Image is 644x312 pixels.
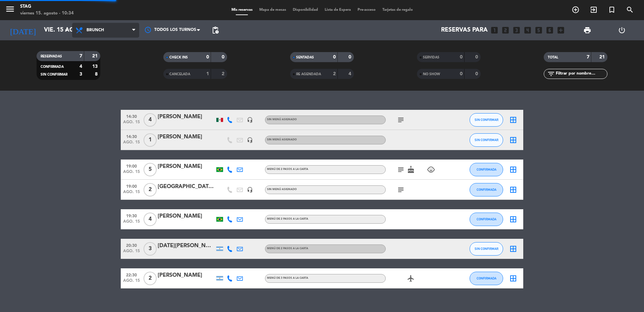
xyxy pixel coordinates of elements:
i: turned_in_not [608,6,616,14]
span: 19:30 [123,212,140,219]
span: Sin menú asignado [267,188,297,191]
span: CANCELADA [169,73,190,76]
span: 4 [144,113,157,127]
strong: 8 [95,72,99,77]
i: child_care [427,166,435,174]
strong: 0 [206,55,209,59]
i: headset_mic [247,117,253,123]
i: border_all [509,245,517,253]
i: airplanemode_active [407,274,415,282]
span: CONFIRMADA [477,168,496,171]
i: border_all [509,116,517,124]
i: border_all [509,274,517,282]
button: SIN CONFIRMAR [470,113,503,127]
strong: 21 [92,54,99,58]
span: SIN CONFIRMAR [475,138,498,142]
span: Mapa de mesas [256,8,289,12]
span: 4 [144,213,157,226]
i: search [626,6,634,14]
span: Menú de 2 pasos a la Carta [267,168,308,171]
button: SIN CONFIRMAR [470,133,503,147]
strong: 1 [206,72,209,76]
span: TOTAL [548,56,558,59]
span: pending_actions [211,26,219,34]
span: ago. 15 [123,140,140,148]
span: CONFIRMADA [477,188,496,191]
i: headset_mic [247,137,253,143]
i: menu [5,4,15,14]
i: add_circle_outline [572,6,580,14]
div: LOG OUT [604,20,639,40]
button: menu [5,4,15,16]
i: power_settings_new [618,26,626,34]
div: [PERSON_NAME] [158,133,215,141]
span: 2 [144,183,157,196]
i: subject [397,166,405,174]
strong: 2 [222,72,226,76]
span: Tarjetas de regalo [379,8,416,12]
span: RESERVADAS [41,55,62,58]
span: SIN CONFIRMAR [475,118,498,122]
span: Menú de 3 pasos a la Carta [267,277,308,279]
strong: 0 [348,55,353,59]
i: border_all [509,186,517,194]
i: looks_5 [534,26,543,35]
span: 14:30 [123,112,140,120]
i: border_all [509,166,517,174]
span: Menú de 2 pasos a la Carta [267,218,308,220]
span: 1 [144,133,157,147]
i: looks_one [490,26,499,35]
span: SENTADAS [296,56,314,59]
div: [PERSON_NAME] [158,271,215,280]
div: viernes 15. agosto - 10:34 [20,10,74,17]
span: 19:00 [123,182,140,190]
i: border_all [509,215,517,223]
i: looks_6 [545,26,554,35]
span: SIN CONFIRMAR [41,73,67,76]
strong: 0 [460,55,463,59]
span: 22:30 [123,271,140,278]
span: SERVIDAS [423,56,439,59]
strong: 0 [222,55,226,59]
span: Sin menú asignado [267,138,297,141]
button: CONFIRMADA [470,163,503,176]
i: arrow_drop_down [62,26,70,34]
strong: 2 [333,72,336,76]
span: Pre-acceso [354,8,379,12]
span: CONFIRMADA [477,217,496,221]
strong: 3 [79,72,82,77]
span: SIN CONFIRMAR [475,247,498,251]
i: looks_4 [523,26,532,35]
strong: 0 [333,55,336,59]
span: RE AGENDADA [296,73,321,76]
i: border_all [509,136,517,144]
button: CONFIRMADA [470,183,503,196]
strong: 7 [587,55,589,59]
span: Disponibilidad [289,8,321,12]
i: looks_3 [512,26,521,35]
span: ago. 15 [123,190,140,197]
div: [GEOGRAPHIC_DATA] y [PERSON_NAME] [158,182,215,191]
i: cake [407,166,415,174]
strong: 0 [475,72,479,76]
span: Reservas para [441,27,488,34]
span: Mis reservas [228,8,256,12]
button: CONFIRMADA [470,213,503,226]
i: subject [397,186,405,194]
span: print [583,26,591,34]
span: 20:30 [123,241,140,249]
div: STAG [20,3,74,10]
strong: 7 [79,54,82,58]
input: Filtrar por nombre... [555,70,607,78]
span: CONFIRMADA [41,65,64,69]
span: ago. 15 [123,170,140,177]
strong: 0 [460,72,463,76]
i: headset_mic [247,187,253,193]
div: [DATE][PERSON_NAME] [158,241,215,250]
span: 3 [144,242,157,256]
i: looks_two [501,26,510,35]
span: ago. 15 [123,278,140,286]
span: Sin menú asignado [267,118,297,121]
strong: 21 [599,55,606,59]
span: ago. 15 [123,219,140,227]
